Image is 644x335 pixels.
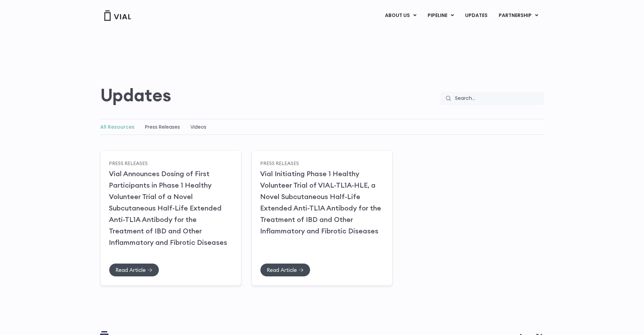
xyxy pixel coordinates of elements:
[115,267,146,273] span: Read Article
[260,263,310,277] a: Read Article
[460,10,493,22] a: UPDATES
[451,92,544,105] input: Search...
[104,10,131,21] img: Vial Logo
[109,263,159,277] a: Read Article
[267,267,297,273] span: Read Article
[109,169,227,247] a: Vial Announces Dosing of First Participants in Phase 1 Healthy Volunteer Trial of a Novel Subcuta...
[100,123,135,130] a: All Resources
[109,160,148,166] a: Press Releases
[190,123,206,130] a: Videos
[260,160,299,166] a: Press Releases
[260,169,381,235] a: Vial Initiating Phase 1 Healthy Volunteer Trial of VIAL-TL1A-HLE, a Novel Subcutaneous Half-Life ...
[145,123,180,130] a: Press Releases
[100,85,171,105] h2: Updates
[379,10,422,22] a: ABOUT USMenu Toggle
[493,10,544,22] a: PARTNERSHIPMenu Toggle
[422,10,459,22] a: PIPELINEMenu Toggle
